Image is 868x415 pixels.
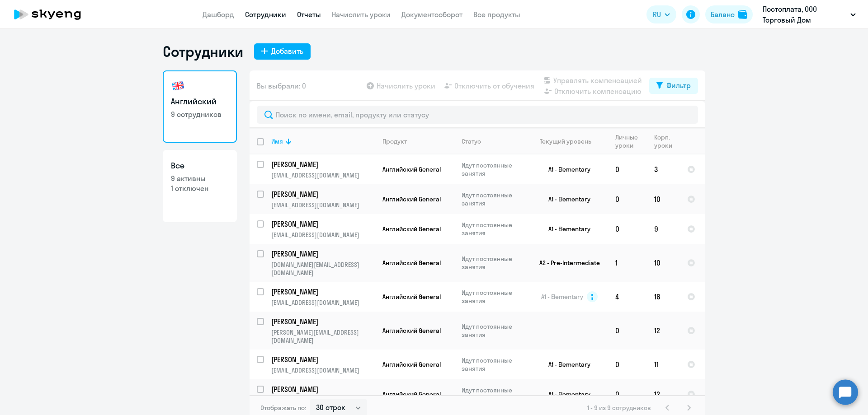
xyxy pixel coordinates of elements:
span: Английский General [382,326,441,335]
div: Статус [462,137,481,145]
span: 1 - 9 из 9 сотрудников [587,404,651,412]
p: Идут постоянные занятия [462,322,524,339]
td: 0 [608,184,647,214]
button: Балансbalance [705,5,753,23]
a: Английский9 сотрудников [163,70,237,143]
p: [EMAIL_ADDRESS][DOMAIN_NAME] [271,366,375,374]
div: Добавить [271,46,303,56]
h3: Все [171,160,229,172]
h1: Сотрудники [163,42,243,61]
div: Статус [462,137,524,145]
p: [PERSON_NAME] [271,287,373,297]
div: Имя [271,137,283,145]
td: A1 - Elementary [524,214,608,244]
div: Личные уроки [615,133,646,149]
span: Английский General [382,195,441,203]
td: A1 - Elementary [524,350,608,379]
span: Английский General [382,390,441,398]
p: 9 активны [171,173,229,183]
p: 1 отключен [171,183,229,193]
button: Фильтр [649,78,698,94]
p: [PERSON_NAME] [271,189,373,199]
a: [PERSON_NAME] [271,189,375,199]
p: Идут постоянные занятия [462,161,524,177]
p: Идут постоянные занятия [462,255,524,271]
td: A1 - Elementary [524,154,608,184]
div: Текущий уровень [540,137,591,145]
a: [PERSON_NAME] [271,249,375,259]
p: [EMAIL_ADDRESS][DOMAIN_NAME] [271,298,375,307]
div: Текущий уровень [531,137,608,145]
div: Продукт [382,137,454,145]
td: 0 [608,214,647,244]
p: Идут постоянные занятия [462,356,524,373]
div: Имя [271,137,375,145]
td: 9 [647,214,680,244]
input: Поиск по имени, email, продукту или статусу [257,106,698,124]
img: balance [738,10,747,19]
a: [PERSON_NAME] [271,159,375,169]
td: A1 - Elementary [524,379,608,409]
p: [PERSON_NAME] [271,354,373,364]
a: Все продукты [473,10,520,19]
td: 12 [647,312,680,350]
button: Постоплата, ООО Торговый Дом "МОРОЗКО" [758,4,860,25]
a: Документооборот [401,10,462,19]
button: RU [646,5,676,23]
span: A1 - Elementary [541,293,583,301]
div: Личные уроки [615,133,641,149]
td: 12 [647,379,680,409]
p: Идут постоянные занятия [462,289,524,305]
p: [EMAIL_ADDRESS][DOMAIN_NAME] [271,201,375,209]
span: Отображать по: [260,404,306,412]
a: Сотрудники [245,10,286,19]
a: [PERSON_NAME] [271,384,375,394]
p: [DOMAIN_NAME][EMAIL_ADDRESS][DOMAIN_NAME] [271,261,375,277]
p: Идут постоянные занятия [462,221,524,237]
span: Английский General [382,165,441,173]
p: [EMAIL_ADDRESS][DOMAIN_NAME] [271,171,375,179]
a: Дашборд [203,10,234,19]
p: [PERSON_NAME][EMAIL_ADDRESS][DOMAIN_NAME] [271,328,375,345]
span: Вы выбрали: 0 [257,80,306,91]
p: Идут постоянные занятия [462,191,524,207]
p: [PERSON_NAME] [271,249,373,259]
p: [PERSON_NAME] [271,219,373,229]
td: 0 [608,379,647,409]
img: english [171,79,185,93]
a: [PERSON_NAME] [271,354,375,364]
p: [PERSON_NAME] [271,159,373,169]
p: [EMAIL_ADDRESS][DOMAIN_NAME] [271,231,375,239]
p: Постоплата, ООО Торговый Дом "МОРОЗКО" [763,4,847,25]
span: Английский General [382,293,441,301]
span: Английский General [382,225,441,233]
div: Корп. уроки [654,133,674,149]
span: Английский General [382,360,441,368]
td: A2 - Pre-Intermediate [524,244,608,282]
td: 10 [647,184,680,214]
p: [PERSON_NAME] [271,317,373,326]
button: Добавить [254,43,311,60]
a: Начислить уроки [332,10,391,19]
td: 11 [647,350,680,379]
div: Корп. уроки [654,133,679,149]
td: 0 [608,312,647,350]
span: Английский General [382,259,441,267]
p: Идут постоянные занятия [462,386,524,402]
a: [PERSON_NAME] [271,317,375,326]
td: 16 [647,282,680,312]
td: 0 [608,154,647,184]
div: Фильтр [666,80,691,91]
td: 1 [608,244,647,282]
td: 10 [647,244,680,282]
a: Отчеты [297,10,321,19]
a: Все9 активны1 отключен [163,150,237,222]
p: [PERSON_NAME] [271,384,373,394]
span: RU [653,9,661,20]
td: 4 [608,282,647,312]
td: 3 [647,154,680,184]
h3: Английский [171,96,229,107]
td: 0 [608,350,647,379]
a: [PERSON_NAME] [271,287,375,297]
